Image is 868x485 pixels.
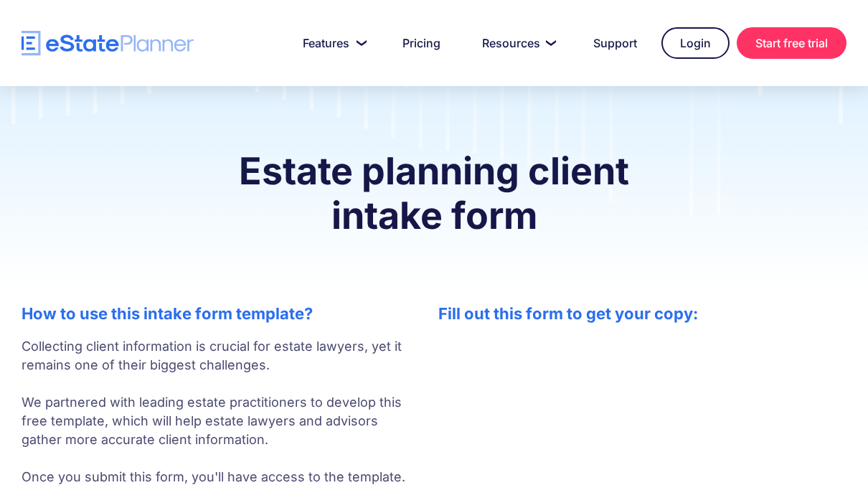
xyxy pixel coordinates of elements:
[385,29,458,57] a: Pricing
[22,304,410,323] h2: How to use this intake form template?
[661,27,730,59] a: Login
[576,29,654,57] a: Support
[465,29,569,57] a: Resources
[438,304,847,323] h2: Fill out this form to get your copy:
[737,27,846,59] a: Start free trial
[286,29,378,57] a: Features
[22,31,194,56] a: home
[239,149,629,238] strong: Estate planning client intake form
